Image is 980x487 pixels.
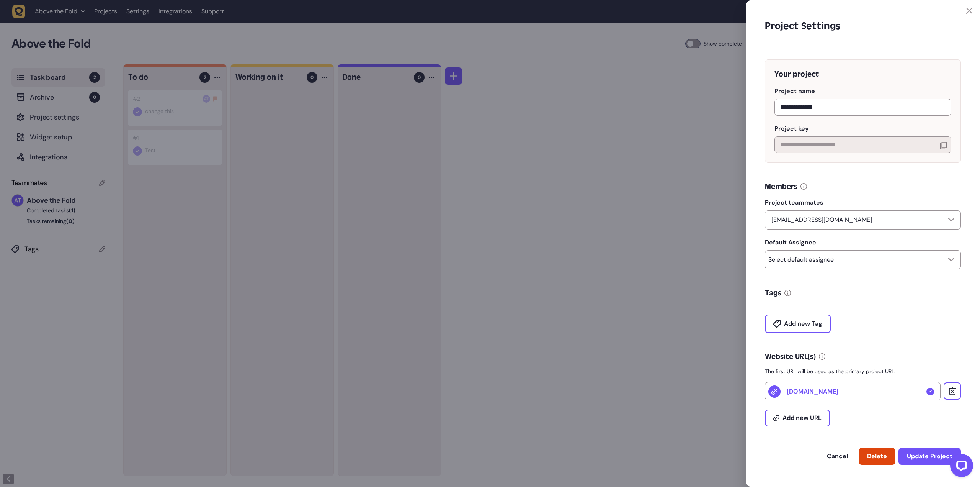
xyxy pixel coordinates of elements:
iframe: LiveChat chat widget [944,451,976,483]
label: Project name [774,87,951,95]
h4: Your project [774,69,951,80]
h5: Website URL(s) [765,351,816,362]
span: Add new Tag [784,321,822,327]
button: Add new Tag [765,315,831,333]
span: Delete [867,452,887,460]
p: The first URL will be used as the primary project URL. [765,367,961,375]
p: Select default assignee [768,256,834,264]
h3: Project Settings [765,20,961,32]
a: [DOMAIN_NAME] [787,387,838,396]
h5: Members [765,181,797,192]
label: Default Assignee [765,239,961,246]
span: Update Project [907,452,952,460]
button: Update Project [898,448,961,465]
button: Cancel [824,449,856,464]
h5: Tags [765,288,781,298]
button: Add new URL [765,410,830,426]
span: Add new URL [782,415,822,421]
p: [EMAIL_ADDRESS][DOMAIN_NAME] [768,215,875,225]
button: Delete [859,448,895,465]
label: Project teammates [765,199,961,207]
span: Project key [774,125,809,133]
span: Cancel [827,452,848,460]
